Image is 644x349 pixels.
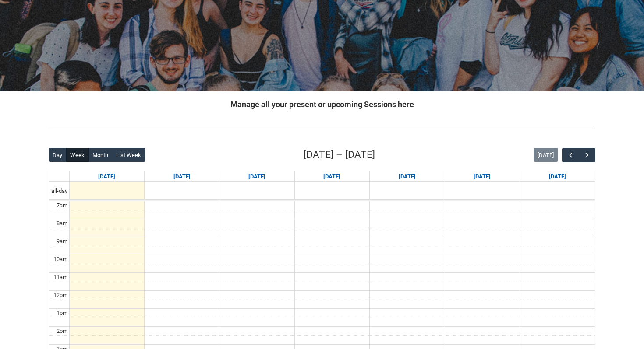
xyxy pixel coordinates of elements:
a: Go to September 11, 2025 [397,171,418,182]
div: 10am [52,255,69,264]
button: Next Week [579,148,595,162]
button: Week [66,148,89,162]
button: Day [49,148,67,162]
h2: Manage all your present or upcoming Sessions here [49,98,595,110]
button: Previous Week [562,148,579,162]
div: 1pm [55,309,69,318]
img: REDU_GREY_LINE [49,124,595,133]
span: all-day [50,187,69,195]
button: [DATE] [534,148,558,162]
div: 8am [55,219,69,228]
div: 2pm [55,327,69,335]
a: Go to September 12, 2025 [472,171,492,182]
a: Go to September 13, 2025 [547,171,568,182]
h2: [DATE] – [DATE] [304,147,375,162]
a: Go to September 8, 2025 [172,171,192,182]
button: List Week [112,148,145,162]
a: Go to September 7, 2025 [96,171,117,182]
a: Go to September 10, 2025 [322,171,342,182]
div: 9am [55,237,69,246]
div: 7am [55,201,69,210]
button: Month [88,148,113,162]
div: 11am [52,273,69,282]
div: 12pm [52,291,69,300]
a: Go to September 9, 2025 [247,171,267,182]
